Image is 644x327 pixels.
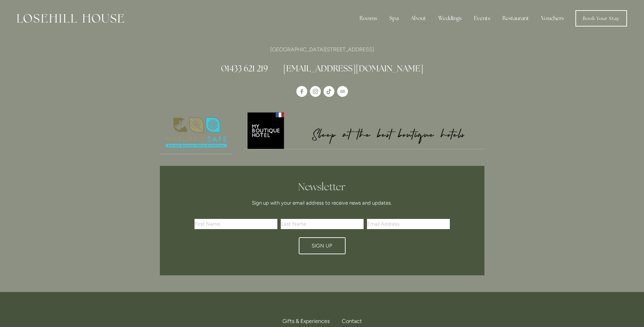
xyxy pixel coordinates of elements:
h2: Newsletter [197,181,447,193]
div: About [405,12,431,25]
input: Email Address [367,219,450,229]
div: Rooms [354,12,383,25]
div: Weddings [433,12,467,25]
div: Events [468,12,496,25]
a: 01433 621 219 [221,63,268,74]
a: [EMAIL_ADDRESS][DOMAIN_NAME] [283,63,423,74]
a: Instagram [310,86,321,97]
img: My Boutique Hotel - Logo [244,111,484,149]
span: Gifts & Experiences [282,318,330,324]
input: Last Name [281,219,364,229]
a: Vouchers [536,12,569,25]
a: TikTok [324,86,334,97]
img: Nature's Safe - Logo [160,111,233,154]
span: Sign Up [312,243,332,249]
p: Sign up with your email address to receive news and updates. [197,199,447,207]
div: Spa [384,12,404,25]
input: First Name [195,219,277,229]
img: Losehill House [17,14,124,23]
a: Losehill House Hotel & Spa [296,86,307,97]
p: [GEOGRAPHIC_DATA][STREET_ADDRESS] [160,45,484,54]
a: TripAdvisor [337,86,348,97]
a: Book Your Stay [575,10,627,27]
button: Sign Up [299,237,346,254]
div: Restaurant [497,12,534,25]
